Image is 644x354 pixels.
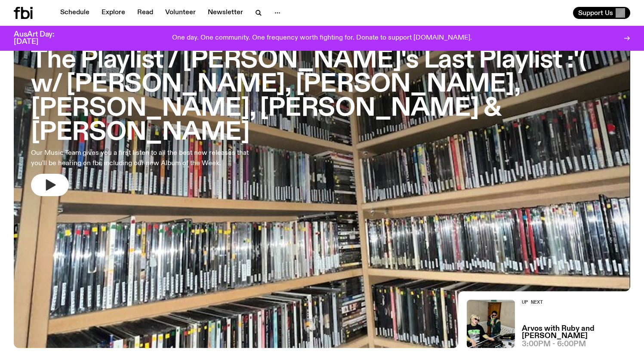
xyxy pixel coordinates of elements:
[14,31,69,46] h3: AusArt Day: [DATE]
[31,49,613,145] h3: The Playlist / [PERSON_NAME]'s Last Playlist :'( w/ [PERSON_NAME], [PERSON_NAME], [PERSON_NAME], ...
[573,7,630,19] button: Support Us
[522,300,630,305] h2: Up Next
[55,7,95,19] a: Schedule
[172,34,472,42] p: One day. One community. One frequency worth fighting for. Donate to support [DOMAIN_NAME].
[132,7,158,19] a: Read
[578,9,613,17] span: Support Us
[31,148,251,169] p: Our Music Team gives you a first listen to all the best new releases that you'll be hearing on fb...
[96,7,130,19] a: Explore
[31,29,613,196] a: The Playlist / [PERSON_NAME]'s Last Playlist :'( w/ [PERSON_NAME], [PERSON_NAME], [PERSON_NAME], ...
[522,325,630,340] a: Arvos with Ruby and [PERSON_NAME]
[467,300,515,348] img: Ruby wears a Collarbones t shirt and pretends to play the DJ decks, Al sings into a pringles can....
[14,1,630,348] a: A corner shot of the fbi music library
[160,7,201,19] a: Volunteer
[203,7,248,19] a: Newsletter
[522,341,586,348] span: 3:00pm - 6:00pm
